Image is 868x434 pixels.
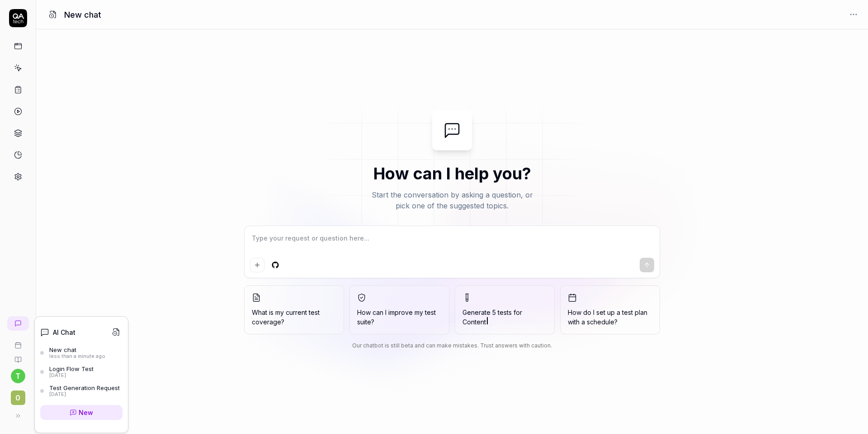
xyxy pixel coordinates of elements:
[349,285,449,334] button: How can I improve my test suite?
[244,342,660,350] div: Our chatbot is still beta and can make mistakes. Trust answers with caution.
[560,285,660,334] button: How do I set up a test plan with a schedule?
[53,328,75,337] h4: AI Chat
[40,346,123,360] a: New chatless than a minute ago
[4,349,32,363] a: Documentation
[4,383,32,407] button: 0
[49,353,105,360] div: less than a minute ago
[455,285,555,334] button: Generate 5 tests forContent
[49,372,94,379] div: [DATE]
[568,308,652,327] span: How do I set up a test plan with a schedule?
[40,384,123,398] a: Test Generation Request[DATE]
[64,9,101,21] h1: New chat
[462,308,547,327] span: Generate 5 tests for
[252,308,336,327] span: What is my current test coverage?
[357,308,442,327] span: How can I improve my test suite?
[7,316,29,331] a: New conversation
[462,318,486,326] span: Content
[250,258,264,272] button: Add attachment
[79,408,93,417] span: New
[49,384,120,391] div: Test Generation Request
[49,346,105,353] div: New chat
[244,285,344,334] button: What is my current test coverage?
[49,391,120,398] div: [DATE]
[40,365,123,379] a: Login Flow Test[DATE]
[40,405,123,420] a: New
[49,365,94,372] div: Login Flow Test
[11,369,25,383] button: t
[4,334,32,349] a: Book a call with us
[11,391,25,405] span: 0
